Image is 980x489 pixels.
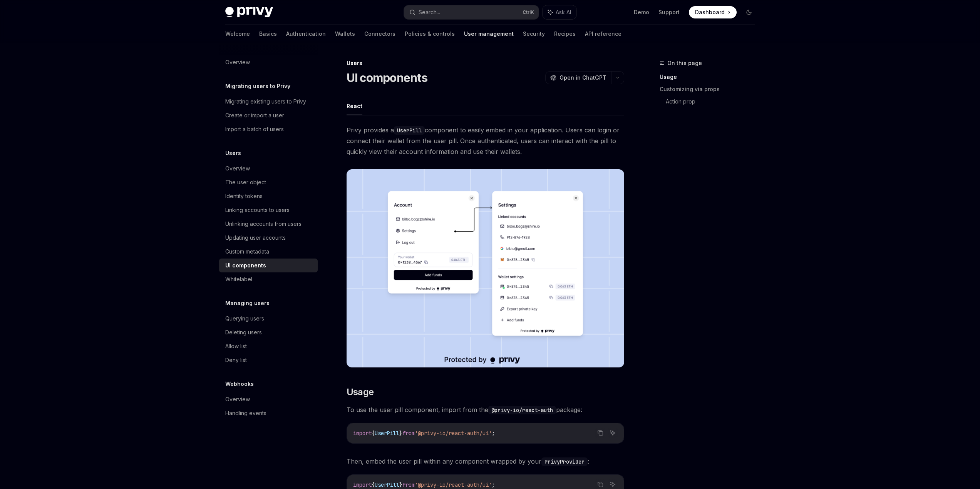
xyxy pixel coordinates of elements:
a: User management [464,25,514,43]
a: Identity tokens [219,189,318,203]
div: Search... [419,8,440,17]
span: ; [492,481,495,488]
span: { [372,481,375,488]
span: Dashboard [695,8,725,16]
span: import [353,430,372,437]
a: Deny list [219,353,318,367]
a: Basics [259,25,277,43]
span: from [402,481,415,488]
a: Recipes [554,25,576,43]
a: Handling events [219,406,318,420]
h5: Managing users [225,299,270,308]
button: Copy the contents from the code block [595,428,605,438]
a: UI components [219,259,318,272]
span: Privy provides a component to easily embed in your application. Users can login or connect their ... [347,125,624,157]
span: { [372,430,375,437]
span: To use the user pill component, import from the package: [347,404,624,415]
a: The user object [219,175,318,189]
h5: Users [225,149,241,158]
a: Support [658,8,680,16]
div: Overview [225,58,250,67]
button: Ask AI [608,428,618,438]
span: '@privy-io/react-auth/ui' [415,481,492,488]
a: Wallets [335,25,355,43]
button: Toggle dark mode [743,6,755,18]
div: Import a batch of users [225,125,284,134]
a: Custom metadata [219,245,318,259]
div: UI components [225,261,266,270]
div: Allow list [225,342,247,351]
img: images/Userpill2.png [347,169,624,367]
a: Create or import a user [219,108,318,122]
a: Security [523,25,545,43]
h5: Migrating users to Privy [225,82,290,91]
div: Handling events [225,409,266,418]
h1: UI components [347,71,427,85]
span: ; [492,430,495,437]
code: PrivyProvider [541,457,588,466]
h5: Webhooks [225,379,254,389]
div: Migrating existing users to Privy [225,97,306,106]
code: @privy-io/react-auth [488,406,556,414]
a: Usage [660,71,761,83]
span: On this page [667,58,702,68]
div: Identity tokens [225,192,263,201]
a: Overview [219,162,318,175]
a: Whitelabel [219,272,318,286]
a: Dashboard [689,6,737,18]
a: Action prop [666,95,761,108]
a: Import a batch of users [219,122,318,136]
span: Then, embed the user pill within any component wrapped by your : [347,456,624,467]
a: API reference [585,25,622,43]
div: Whitelabel [225,275,252,284]
span: UserPill [375,430,399,437]
div: Create or import a user [225,111,284,120]
img: dark logo [225,7,273,18]
button: Search...CtrlK [404,5,539,19]
a: Migrating existing users to Privy [219,95,318,108]
div: Custom metadata [225,247,269,256]
button: React [347,97,362,115]
div: Users [347,59,624,67]
span: Usage [347,386,374,398]
span: import [353,481,372,488]
a: Deleting users [219,325,318,339]
span: from [402,430,415,437]
div: Overview [225,395,250,404]
a: Updating user accounts [219,231,318,245]
div: Linking accounts to users [225,205,290,215]
a: Overview [219,392,318,406]
a: Authentication [286,25,326,43]
span: Open in ChatGPT [560,74,606,82]
div: Deny list [225,355,247,365]
a: Linking accounts to users [219,203,318,217]
a: Querying users [219,312,318,325]
button: Open in ChatGPT [545,71,611,84]
span: } [399,481,402,488]
a: Welcome [225,25,250,43]
span: Ctrl K [523,9,534,15]
a: Customizing via props [660,83,761,95]
div: Overview [225,164,250,173]
div: Unlinking accounts from users [225,219,302,229]
a: Unlinking accounts from users [219,217,318,231]
a: Overview [219,55,318,69]
span: Ask AI [556,8,571,16]
code: UserPill [394,126,425,135]
div: Updating user accounts [225,233,286,242]
div: The user object [225,178,266,187]
span: } [399,430,402,437]
span: UserPill [375,481,399,488]
button: Ask AI [543,5,576,19]
a: Connectors [364,25,395,43]
span: '@privy-io/react-auth/ui' [415,430,492,437]
a: Policies & controls [405,25,455,43]
div: Querying users [225,314,264,323]
a: Allow list [219,339,318,353]
a: Demo [634,8,649,16]
div: Deleting users [225,328,262,337]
